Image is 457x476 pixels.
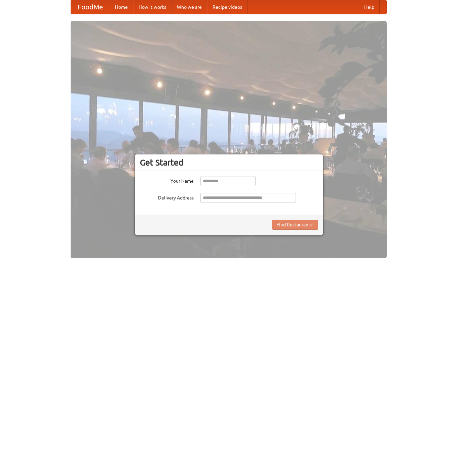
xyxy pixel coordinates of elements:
[359,0,380,14] a: Help
[172,0,207,14] a: Who we are
[140,193,194,201] label: Delivery Address
[207,0,247,14] a: Recipe videos
[71,0,110,14] a: FoodMe
[140,176,194,184] label: Your Name
[140,157,318,168] h3: Get Started
[133,0,172,14] a: How it works
[110,0,133,14] a: Home
[272,220,318,230] button: Find Restaurants!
